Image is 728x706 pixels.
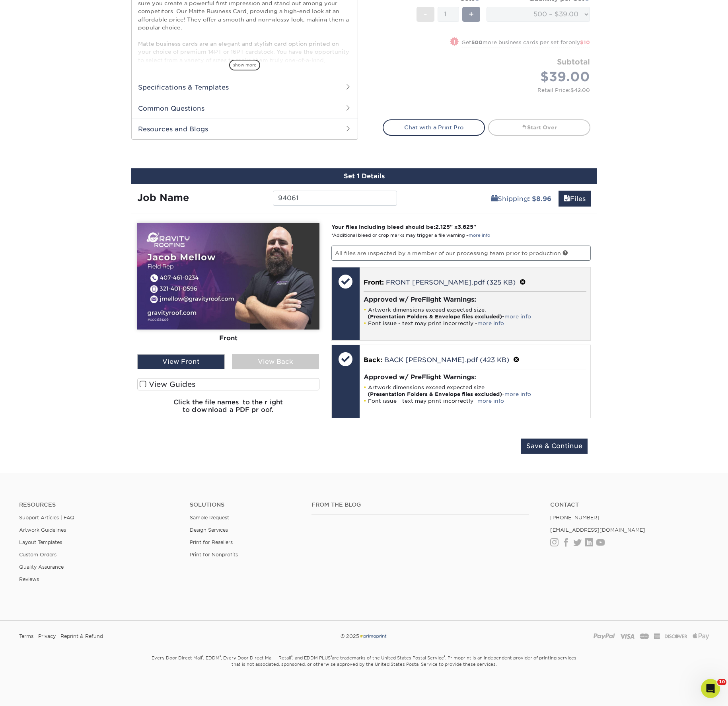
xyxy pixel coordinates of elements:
[331,233,490,238] small: *Additional bleed or crop marks may trigger a file warning –
[364,373,587,381] h4: Approved w/ PreFlight Warnings:
[477,398,504,404] a: more info
[137,330,319,347] div: Front
[38,630,56,642] a: Privacy
[359,633,387,639] img: Primoprint
[220,655,221,659] sup: ®
[504,314,531,320] a: more info
[19,501,178,508] h4: Resources
[491,195,498,203] span: shipping
[19,515,74,521] a: Support Articles | FAQ
[528,195,551,203] b: : $8.96
[19,527,66,533] a: Artwork Guidelines
[331,655,332,659] sup: ®
[550,515,600,521] a: [PHONE_NUMBER]
[19,576,39,582] a: Reviews
[368,391,502,397] strong: (Presentation Folders & Envelope files excluded)
[550,527,645,533] a: [EMAIL_ADDRESS][DOMAIN_NAME]
[386,279,516,286] a: FRONT [PERSON_NAME].pdf (325 KB)
[384,356,509,364] a: BACK [PERSON_NAME].pdf (423 KB)
[364,279,384,286] span: Front:
[364,384,587,398] li: Artwork dimensions exceed expected size. -
[486,191,557,207] a: Shipping: $8.96
[564,195,570,203] span: files
[190,539,233,545] a: Print for Resellers
[190,501,300,508] h4: Solutions
[364,306,587,320] li: Artwork dimensions exceed expected size. -
[190,552,238,558] a: Print for Nonprofits
[364,398,587,404] li: Font issue - text may print incorrectly -
[131,168,597,184] div: Set 1 Details
[2,682,68,703] iframe: Google Customer Reviews
[457,224,473,230] span: 3.625
[521,439,588,454] input: Save & Continue
[701,679,720,698] iframe: Intercom live chat
[229,60,260,70] span: show more
[137,354,225,369] div: View Front
[190,515,229,521] a: Sample Request
[247,630,481,642] div: © 2025
[550,501,709,508] a: Contact
[291,655,292,659] sup: ®
[19,552,56,558] a: Custom Orders
[19,539,62,545] a: Layout Templates
[435,224,450,230] span: 2.125
[60,630,103,642] a: Reprint & Refund
[364,296,587,303] h4: Approved w/ PreFlight Warnings:
[137,378,319,390] label: View Guides
[469,233,490,238] a: more info
[132,98,358,119] h2: Common Questions
[364,356,382,364] span: Back:
[488,119,590,135] a: Start Over
[137,192,189,203] strong: Job Name
[132,119,358,139] h2: Resources and Blogs
[368,314,502,320] strong: (Presentation Folders & Envelope files excluded)
[19,564,64,570] a: Quality Assurance
[559,191,591,207] a: Files
[331,224,476,230] strong: Your files including bleed should be: " x "
[331,246,591,261] p: All files are inspected by a member of our processing team prior to production.
[364,320,587,327] li: Font issue - text may print incorrectly -
[131,652,597,687] small: Every Door Direct Mail , EDDM , Every Door Direct Mail – Retail , and EDDM PLUS are trademarks of...
[132,77,358,98] h2: Specifications & Templates
[477,320,504,326] a: more info
[273,191,397,206] input: Enter a job name
[311,501,529,508] h4: From the Blog
[232,354,319,369] div: View Back
[202,655,203,659] sup: ®
[383,119,485,135] a: Chat with a Print Pro
[190,527,228,533] a: Design Services
[444,655,445,659] sup: ®
[19,630,33,642] a: Terms
[137,398,319,420] h6: Click the file names to the right to download a PDF proof.
[717,679,726,685] span: 10
[504,391,531,397] a: more info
